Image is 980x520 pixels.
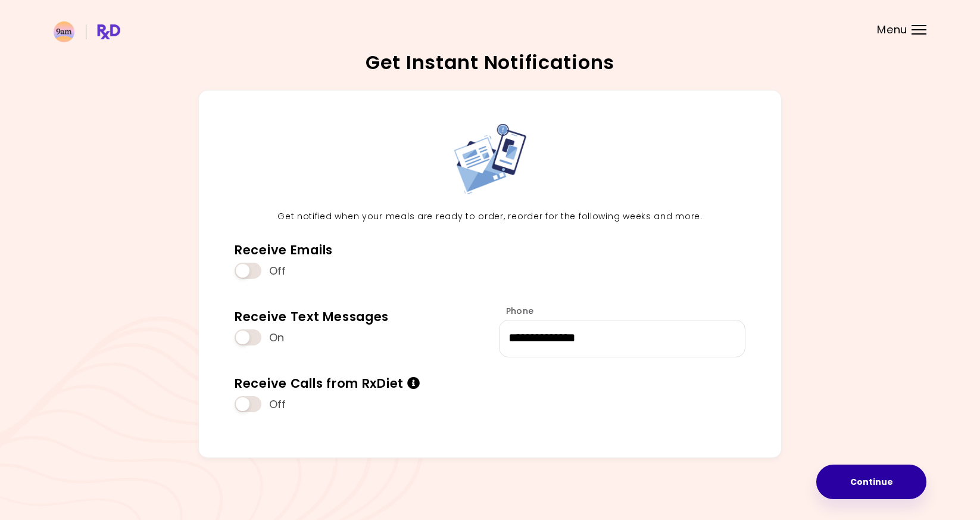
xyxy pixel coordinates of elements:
div: Receive Text Messages [235,309,389,325]
div: Receive Emails [235,242,333,258]
span: Off [269,398,286,412]
button: Continue [816,465,926,499]
div: Receive Calls from RxDiet [235,375,420,391]
span: On [269,331,284,345]
span: Off [269,264,286,278]
p: Get notified when your meals are ready to order, reorder for the following weeks and more. [226,210,754,224]
span: Menu [877,24,907,35]
h2: Get Instant Notifications [54,53,926,72]
label: Phone [499,305,533,317]
img: RxDiet [54,21,120,42]
i: Info [407,377,420,390]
